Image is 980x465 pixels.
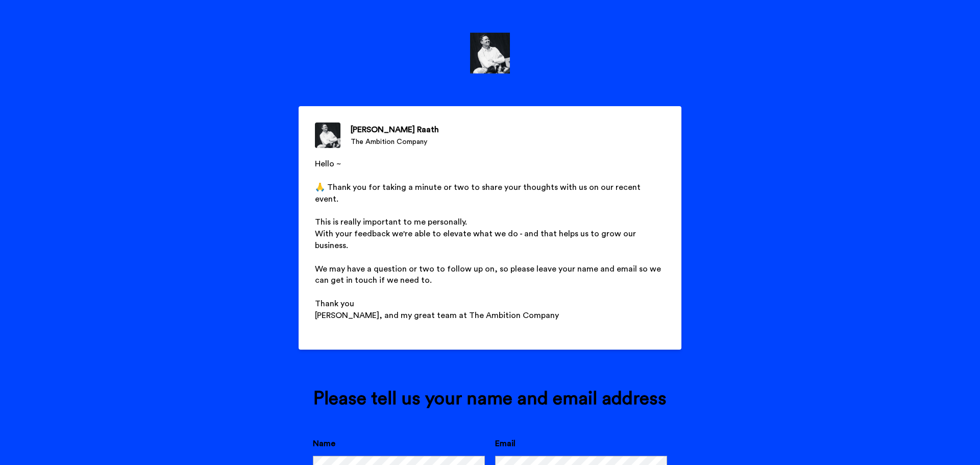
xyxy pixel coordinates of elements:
[315,265,663,285] span: We may have a question or two to follow up on, so please leave your name and email so we can get ...
[315,230,638,250] span: With your feedback we're able to elevate what we do - and that helps us to grow our business.
[351,137,439,147] div: The Ambition Company
[315,311,559,320] span: [PERSON_NAME], and my great team at The Ambition Company
[470,33,510,74] img: https://cdn.bonjoro.com/media/e6a54aa9-0d94-4b87-88d9-2444e265be48/f0e00509-123b-4fff-a51f-5371d3...
[313,437,335,450] label: Name
[315,183,643,203] span: 🙏 Thank you for taking a minute or two to share your thoughts with us on our recent event.
[315,218,467,226] span: This is really important to me personally.
[495,437,516,450] label: Email
[315,123,340,148] img: The Ambition Company
[313,388,667,409] div: Please tell us your name and email address
[351,124,439,136] div: [PERSON_NAME] Raath
[315,300,354,308] span: Thank you
[315,160,341,168] span: Hello ~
